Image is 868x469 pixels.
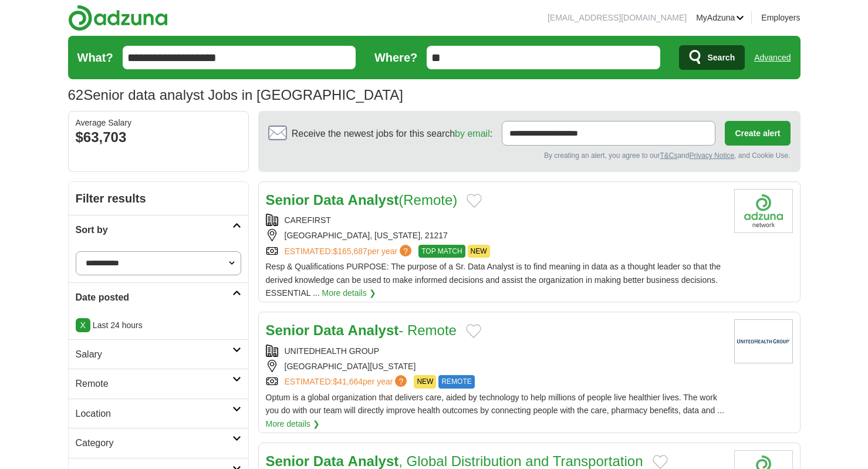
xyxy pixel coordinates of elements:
strong: Senior [266,322,310,338]
span: Resp & Qualifications PURPOSE: The purpose of a Sr. Data Analyst is to find meaning in data as a ... [266,262,721,298]
span: $165,687 [333,247,367,256]
strong: Analyst [348,322,399,338]
div: CAREFIRST [266,214,725,227]
a: X [76,318,90,332]
a: by email [455,129,490,139]
a: Privacy Notice [689,151,734,160]
span: Receive the newest jobs for this search : [292,126,492,141]
li: [EMAIL_ADDRESS][DOMAIN_NAME] [548,11,687,24]
h1: Senior data analyst Jobs in [GEOGRAPHIC_DATA] [68,87,403,103]
h2: Filter results [69,182,248,215]
span: NEW [414,375,436,388]
strong: Senior [266,192,310,208]
button: Add to favorite jobs [467,194,482,208]
label: What? [77,48,113,67]
span: 62 [68,84,84,106]
a: Salary [69,339,248,369]
img: Company logo [734,189,793,233]
button: Add to favorite jobs [653,455,668,469]
p: Last 24 hours [76,319,241,332]
a: Employers [761,11,800,24]
div: [GEOGRAPHIC_DATA][US_STATE] [266,360,725,373]
a: ESTIMATED:$41,664per year? [285,375,410,388]
span: Optum is a global organization that delivers care, aided by technology to help millions of people... [266,393,724,415]
a: T&Cs [660,151,677,160]
button: Create alert [725,121,790,146]
a: Remote [69,369,248,399]
img: Adzuna logo [68,5,168,31]
img: UnitedHealth Group logo [734,319,793,363]
span: ? [400,245,411,257]
strong: Data [313,453,344,469]
span: ? [395,375,407,387]
h2: Sort by [76,222,232,238]
strong: Data [313,192,344,208]
span: TOP MATCH [418,245,465,258]
div: Average Salary [76,119,241,127]
span: $41,664 [333,377,363,386]
label: Where? [374,48,417,67]
h2: Remote [76,376,232,392]
div: By creating an alert, you agree to our and , and Cookie Use. [268,150,791,161]
a: UNITEDHEALTH GROUP [285,346,380,356]
strong: Analyst [348,453,399,469]
a: More details ❯ [322,286,376,299]
a: Date posted [69,282,248,312]
h2: Location [76,406,232,421]
button: Add to favorite jobs [466,324,481,338]
a: ESTIMATED:$165,687per year? [285,245,414,258]
a: Senior Data Analyst(Remote) [266,192,458,208]
a: More details ❯ [266,417,320,430]
h2: Date posted [76,290,232,305]
h2: Salary [76,347,232,362]
span: REMOTE [438,375,474,388]
strong: Senior [266,453,310,469]
a: Senior Data Analyst, Global Distribution and Transportation [266,453,643,469]
a: Category [69,428,248,458]
a: Advanced [754,46,791,69]
h2: Category [76,436,232,451]
div: [GEOGRAPHIC_DATA], [US_STATE], 21217 [266,229,725,242]
div: $63,703 [76,127,241,148]
a: Location [69,399,248,428]
a: MyAdzuna [696,11,744,24]
strong: Analyst [348,192,399,208]
strong: Data [313,322,344,338]
button: Search [679,45,745,70]
a: Senior Data Analyst- Remote [266,322,457,338]
span: Search [708,46,735,69]
a: Sort by [69,215,248,245]
span: NEW [468,245,490,258]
